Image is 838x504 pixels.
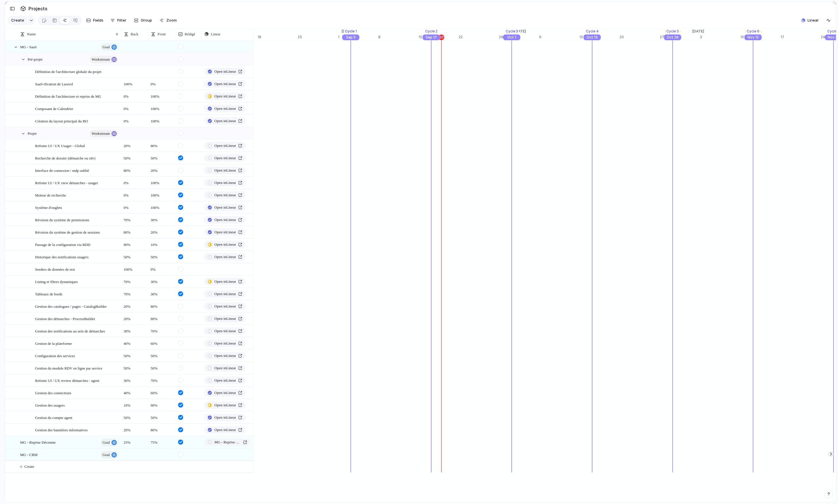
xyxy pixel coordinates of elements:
[148,78,175,87] span: 0%
[214,365,236,371] span: Open in Linear
[121,375,148,384] span: 30%
[148,239,175,248] span: 10%
[204,253,246,261] a: Open inLinear
[35,426,88,433] span: Gestion des bannières informatives
[204,426,246,434] a: Open inLinear
[148,350,175,359] span: 50%
[344,29,358,34] div: Cycle 1
[121,189,148,198] span: 0%
[585,29,600,34] div: Cycle 4
[35,291,62,297] span: Tableaux de bords
[204,414,246,421] a: Open inLinear
[665,29,680,34] div: Cycle 5
[11,18,24,23] span: Create
[204,68,246,75] a: Open inLinear
[214,254,236,260] span: Open in Linear
[121,165,148,174] span: 80%
[101,451,118,459] button: goal
[35,179,98,186] span: Refonte UI / UX view démarches - usager
[121,177,148,186] span: 0%
[121,288,148,297] span: 70%
[204,340,246,347] a: Open inLinear
[148,140,175,149] span: 80%
[121,214,148,223] span: 70%
[121,91,148,99] span: 0%
[298,34,338,40] div: 25
[799,16,821,25] button: Linear
[92,55,110,64] span: workstream
[148,288,175,297] span: 30%
[121,226,148,235] span: 80%
[166,18,177,23] span: Zoom
[214,217,236,223] span: Open in Linear
[148,202,175,211] span: 100%
[204,105,246,112] a: Open inLinear
[121,140,148,149] span: 20%
[35,328,105,334] span: Gestion des notifications au sein de démarches
[148,301,175,309] span: 80%
[214,279,236,284] span: Open in Linear
[204,352,246,359] a: Open inLinear
[20,451,38,458] span: MG - CRM
[35,377,99,384] span: Refonte UI / UX review démarches - agent
[148,214,175,223] span: 30%
[620,34,660,40] div: 20
[148,177,175,186] span: 100%
[700,34,740,40] div: 3
[8,16,27,25] button: Create
[90,56,118,63] button: workstream
[214,106,236,111] span: Open in Linear
[148,115,175,124] span: 100%
[499,34,510,40] div: 29
[204,377,246,384] a: Open inLinear
[214,242,236,247] span: Open in Linear
[664,34,681,40] div: Oct 29
[108,16,129,25] button: Filter
[101,439,118,446] button: goal
[84,16,106,25] button: Fields
[204,167,246,174] a: Open inLinear
[20,439,56,445] span: MG - Reprise Décennie
[204,241,246,248] a: Open inLinear
[121,338,148,347] span: 40%
[103,438,110,447] span: goal
[579,34,620,40] div: 13
[214,229,236,235] span: Open in Linear
[338,28,357,34] span: [DATE]
[148,276,175,285] span: 30%
[148,263,175,272] span: 0%
[35,142,85,149] span: Refonte UI / UX Usager - Global
[141,18,152,23] span: Group
[121,387,148,396] span: 40%
[423,34,440,40] div: Sep 17
[20,43,37,50] span: MG - SaaS
[92,130,110,138] span: workstream
[35,80,73,87] span: SaaS-ification de Laravel
[204,315,246,322] a: Open inLinear
[35,229,100,235] span: Révision du système de gestion de sessions
[204,216,246,224] a: Open inLinear
[121,301,148,309] span: 20%
[204,290,246,298] a: Open inLinear
[28,130,36,136] span: Projet
[148,399,175,408] span: 90%
[214,439,241,445] span: MG - Reprise Décennie
[214,81,236,87] span: Open in Linear
[35,402,65,408] span: Gestion des usagers
[204,80,246,88] a: Open inLinear
[35,414,72,421] span: Gestion du compte agent
[35,352,75,359] span: Configuration des services
[214,390,236,396] span: Open in Linear
[35,105,73,112] span: Composant de Calendrier
[214,69,236,74] span: Open in Linear
[214,118,236,124] span: Open in Linear
[503,34,520,40] div: Oct 1
[204,278,246,285] a: Open inLinear
[35,216,89,223] span: Révision du système de permissions
[504,29,519,34] div: Cycle 3
[204,142,246,149] a: Open inLinear
[35,253,89,260] span: Historique des notifications usagers
[103,43,110,51] span: goal
[121,115,148,124] span: 0%
[35,303,107,309] span: Gestion des catalogues / pages - CatalogBuilder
